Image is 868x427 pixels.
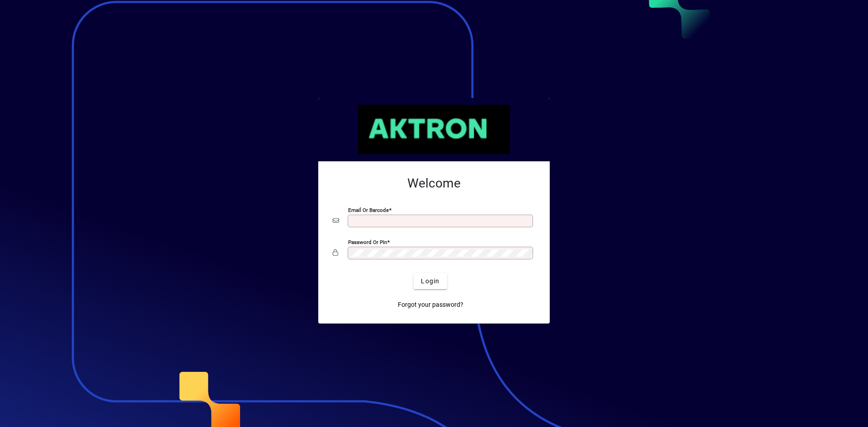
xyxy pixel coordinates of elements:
mat-label: Email or Barcode [348,207,389,213]
mat-label: Password or Pin [348,239,387,245]
a: Forgot your password? [394,296,467,313]
span: Forgot your password? [398,300,463,310]
h2: Welcome [333,176,535,191]
button: Login [414,273,447,289]
span: Login [421,277,439,286]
